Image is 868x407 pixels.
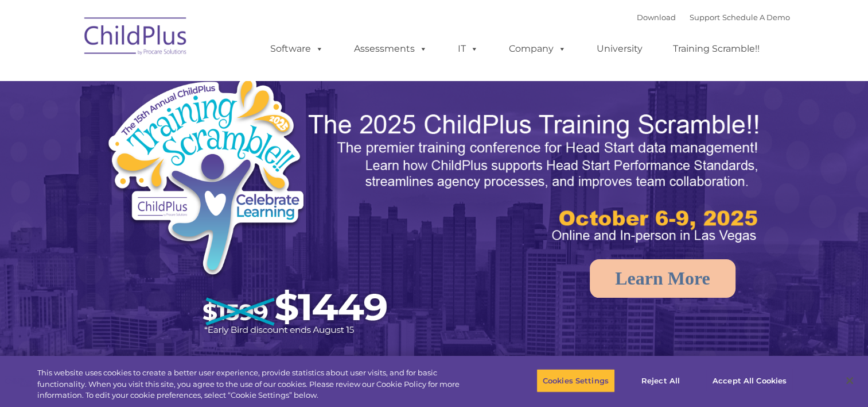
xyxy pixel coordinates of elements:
[661,37,771,60] a: Training Scramble!!
[342,37,439,60] a: Assessments
[79,9,193,67] img: ChildPlus by Procare Solutions
[446,37,490,60] a: IT
[722,13,790,22] a: Schedule A Demo
[690,13,720,22] a: Support
[637,13,676,22] a: Download
[536,368,615,393] button: Cookies Settings
[585,37,654,60] a: University
[159,76,194,85] span: Last name
[259,37,335,60] a: Software
[590,259,735,298] a: Learn More
[625,368,696,393] button: Reject All
[497,37,578,60] a: Company
[159,123,208,132] span: Phone number
[37,367,477,401] div: This website uses cookies to create a better user experience, provide statistics about user visit...
[706,368,793,393] button: Accept All Cookies
[637,13,790,22] font: |
[837,368,862,393] button: Close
